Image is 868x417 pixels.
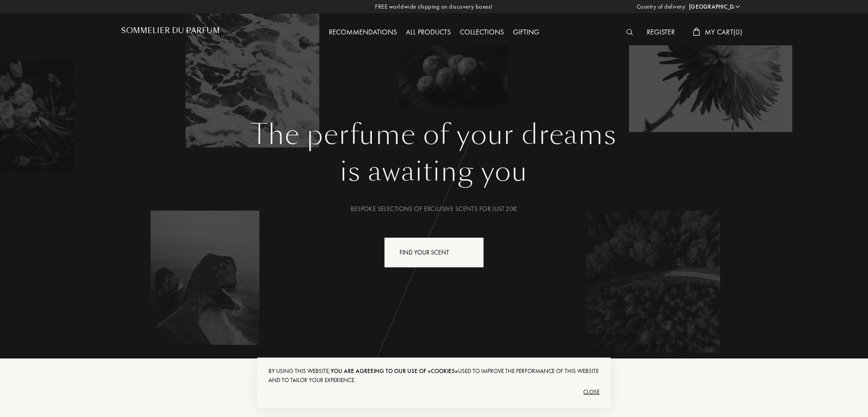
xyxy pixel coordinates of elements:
div: Register [642,27,679,39]
a: All products [401,27,455,37]
div: All products [401,27,455,39]
div: Recommendations [324,27,401,39]
h1: Sommelier du Parfum [121,26,220,35]
span: Country of delivery: [637,2,687,11]
a: Sommelier du Parfum [121,26,220,39]
div: Bespoke selections of exclusive scents for just 20€ [128,204,740,214]
div: animation [462,243,480,261]
div: is awaiting you [128,151,740,192]
div: Find your scent [384,237,484,268]
span: My Cart ( 0 ) [705,27,742,37]
h1: The perfume of your dreams [128,118,740,151]
img: cart_white.svg [693,28,700,36]
img: search_icn_white.svg [626,29,633,35]
div: Gifting [508,27,544,39]
a: Recommendations [324,27,401,37]
a: Register [642,27,679,37]
a: Find your scentanimation [377,237,491,268]
a: Collections [455,27,508,37]
span: you are agreeing to our use of «cookies» [331,367,458,375]
div: Close [268,385,600,399]
div: By using this website, used to improve the performance of this website and to tailor your experie... [268,367,600,385]
div: Collections [455,27,508,39]
a: Gifting [508,27,544,37]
